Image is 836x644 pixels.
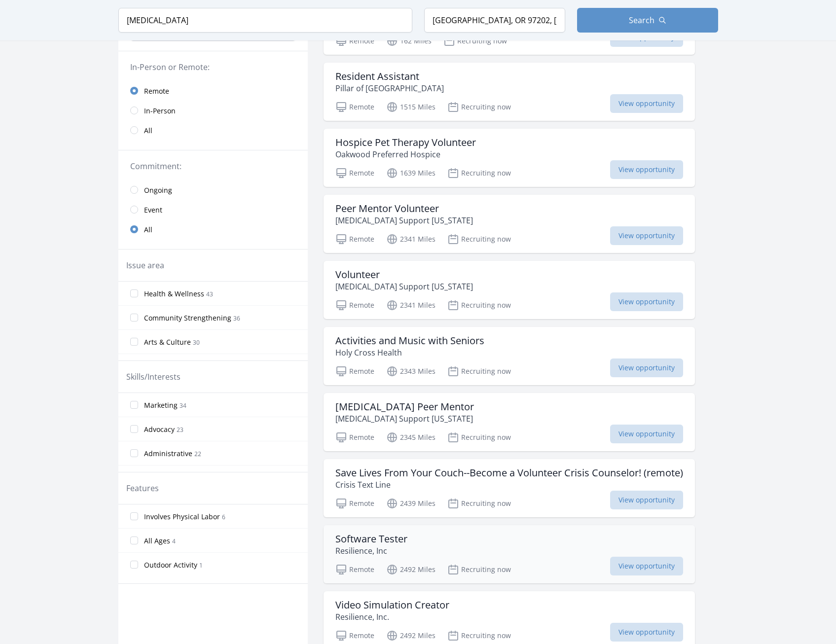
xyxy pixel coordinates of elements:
[144,449,192,459] span: Administrative
[144,536,170,546] span: All Ages
[180,401,186,410] span: 34
[324,63,695,121] a: Resident Assistant Pillar of [GEOGRAPHIC_DATA] Remote 1515 Miles Recruiting now View opportunity
[386,630,436,642] p: 2492 Miles
[610,226,683,245] span: View opportunity
[335,479,683,491] p: Crisis Text Line
[610,623,683,642] span: View opportunity
[335,401,474,413] h3: [MEDICAL_DATA] Peer Mentor
[335,281,473,292] p: [MEDICAL_DATA] Support [US_STATE]
[447,365,511,377] p: Recruiting now
[324,327,695,385] a: Activities and Music with Seniors Holy Cross Health Remote 2343 Miles Recruiting now View opportu...
[130,512,138,520] input: Involves Physical Labor 6
[386,365,436,377] p: 2343 Miles
[324,393,695,451] a: [MEDICAL_DATA] Peer Mentor [MEDICAL_DATA] Support [US_STATE] Remote 2345 Miles Recruiting now Vie...
[386,35,432,47] p: 162 Miles
[447,630,511,642] p: Recruiting now
[335,71,444,82] h3: Resident Assistant
[144,289,204,299] span: Health & Wellness
[172,537,176,545] span: 4
[335,413,474,425] p: [MEDICAL_DATA] Support [US_STATE]
[144,86,169,96] span: Remote
[324,129,695,187] a: Hospice Pet Therapy Volunteer Oakwood Preferred Hospice Remote 1639 Miles Recruiting now View opp...
[335,545,407,557] p: Resilience, Inc
[335,467,683,479] h3: Save Lives From Your Couch--Become a Volunteer Crisis Counselor! (remote)
[335,564,374,575] p: Remote
[324,261,695,319] a: Volunteer [MEDICAL_DATA] Support [US_STATE] Remote 2341 Miles Recruiting now View opportunity
[335,203,473,215] h3: Peer Mentor Volunteer
[335,365,374,377] p: Remote
[144,337,191,347] span: Arts & Culture
[335,82,444,94] p: Pillar of [GEOGRAPHIC_DATA]
[610,292,683,311] span: View opportunity
[443,35,507,47] p: Recruiting now
[610,557,683,575] span: View opportunity
[335,611,449,623] p: Resilience, Inc.
[118,219,308,239] a: All
[424,8,565,33] input: Location
[335,167,374,179] p: Remote
[130,425,138,433] input: Advocacy 23
[335,533,407,545] h3: Software Tester
[130,401,138,409] input: Marketing 34
[386,564,436,575] p: 2492 Miles
[386,167,436,179] p: 1639 Miles
[118,200,308,219] a: Event
[144,205,162,215] span: Event
[386,101,436,113] p: 1515 Miles
[610,358,683,377] span: View opportunity
[144,225,152,235] span: All
[324,525,695,583] a: Software Tester Resilience, Inc Remote 2492 Miles Recruiting now View opportunity
[222,513,225,521] span: 6
[206,290,213,298] span: 43
[177,426,183,434] span: 23
[335,233,374,245] p: Remote
[130,449,138,457] input: Administrative 22
[386,498,436,509] p: 2439 Miles
[335,498,374,509] p: Remote
[335,431,374,443] p: Remote
[335,148,476,160] p: Oakwood Preferred Hospice
[386,431,436,443] p: 2345 Miles
[447,233,511,245] p: Recruiting now
[130,289,138,297] input: Health & Wellness 43
[144,425,175,434] span: Advocacy
[335,630,374,642] p: Remote
[386,233,436,245] p: 2341 Miles
[447,564,511,575] p: Recruiting now
[118,101,308,120] a: In-Person
[130,338,138,346] input: Arts & Culture 30
[194,450,201,458] span: 22
[130,61,296,73] legend: In-Person or Remote:
[629,14,654,26] span: Search
[324,195,695,253] a: Peer Mentor Volunteer [MEDICAL_DATA] Support [US_STATE] Remote 2341 Miles Recruiting now View opp...
[610,160,683,179] span: View opportunity
[447,167,511,179] p: Recruiting now
[144,560,197,570] span: Outdoor Activity
[130,314,138,322] input: Community Strengthening 36
[324,459,695,517] a: Save Lives From Your Couch--Become a Volunteer Crisis Counselor! (remote) Crisis Text Line Remote...
[144,185,172,195] span: Ongoing
[335,137,476,148] h3: Hospice Pet Therapy Volunteer
[118,8,412,33] input: Keyword
[335,347,484,358] p: Holy Cross Health
[447,299,511,311] p: Recruiting now
[233,314,240,322] span: 36
[130,160,296,172] legend: Commitment:
[610,94,683,113] span: View opportunity
[447,498,511,509] p: Recruiting now
[610,491,683,509] span: View opportunity
[193,338,200,347] span: 30
[335,35,374,47] p: Remote
[130,561,138,569] input: Outdoor Activity 1
[130,537,138,544] input: All Ages 4
[144,512,220,522] span: Involves Physical Labor
[335,215,473,226] p: [MEDICAL_DATA] Support [US_STATE]
[118,81,308,101] a: Remote
[144,313,231,323] span: Community Strengthening
[144,400,178,410] span: Marketing
[335,335,484,347] h3: Activities and Music with Seniors
[610,425,683,443] span: View opportunity
[335,101,374,113] p: Remote
[386,299,436,311] p: 2341 Miles
[447,431,511,443] p: Recruiting now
